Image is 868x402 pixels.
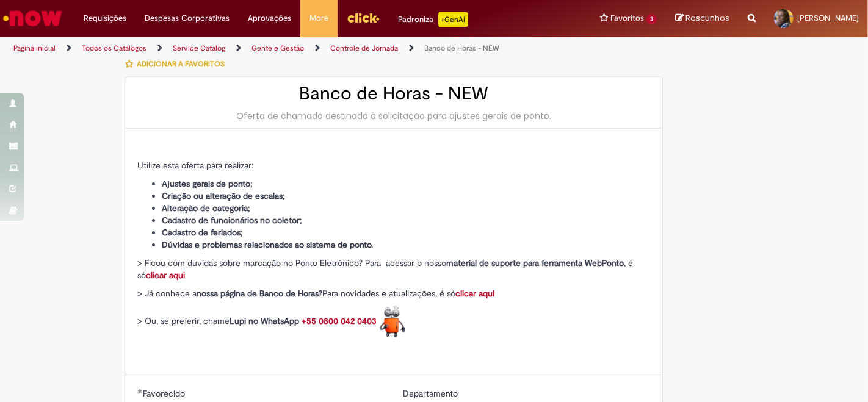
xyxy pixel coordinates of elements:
[137,59,225,69] span: Adicionar a Favoritos
[125,51,231,77] button: Adicionar a Favoritos
[455,288,494,299] a: clicar aqui
[438,12,468,27] p: +GenAi
[162,190,285,201] strong: Criação ou alteração de escalas;
[302,315,377,326] a: +55 0800 042 0403
[685,12,729,24] span: Rascunhos
[610,12,644,24] span: Favoritos
[230,315,299,326] strong: Lupi no WhatsApp
[9,37,570,60] ul: Trilhas de página
[146,270,185,281] a: clicar aqui
[347,9,380,27] img: click_logo_yellow_360x200.png
[145,12,230,24] span: Despesas Corporativas
[309,12,328,24] span: More
[1,6,64,31] img: ServiceNow
[137,287,650,300] p: > Já conhece a Para novidades e atualizações, é só
[137,84,650,104] h2: Banco de Horas - NEW
[82,43,146,53] a: Todos os Catálogos
[137,257,650,281] p: > Ficou com dúvidas sobre marcação no Ponto Eletrônico? Para acessar o nosso , é só
[162,215,302,226] strong: Cadastro de funcionários no coletor;
[330,43,398,53] a: Controle de Jornada
[398,12,468,27] div: Padroniza
[162,239,373,250] strong: Dúvidas e problemas relacionados ao sistema de ponto.
[84,12,126,24] span: Requisições
[162,178,253,189] strong: Ajustes gerais de ponto;
[162,227,243,238] strong: Cadastro de feriados;
[248,12,291,24] span: Aprovações
[137,306,650,338] p: > Ou, se preferir, chame
[646,14,657,24] span: 3
[173,43,225,53] a: Service Catalog
[797,13,859,23] span: [PERSON_NAME]
[137,110,650,122] div: Oferta de chamado destinada à solicitação para ajustes gerais de ponto.
[197,288,322,299] strong: nossa página de Banco de Horas?
[251,43,304,53] a: Gente e Gestão
[675,13,729,24] a: Rascunhos
[137,389,143,393] span: Obrigatório Preenchido
[403,388,460,399] span: Somente leitura - Departamento
[446,257,624,268] strong: material de suporte para ferramenta WebPonto
[403,387,460,400] label: Somente leitura - Departamento
[162,203,250,214] strong: Alteração de categoria;
[424,43,499,53] a: Banco de Horas - NEW
[143,388,187,399] span: Necessários - Favorecido
[13,43,56,53] a: Página inicial
[137,160,253,171] span: Utilize esta oferta para realizar:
